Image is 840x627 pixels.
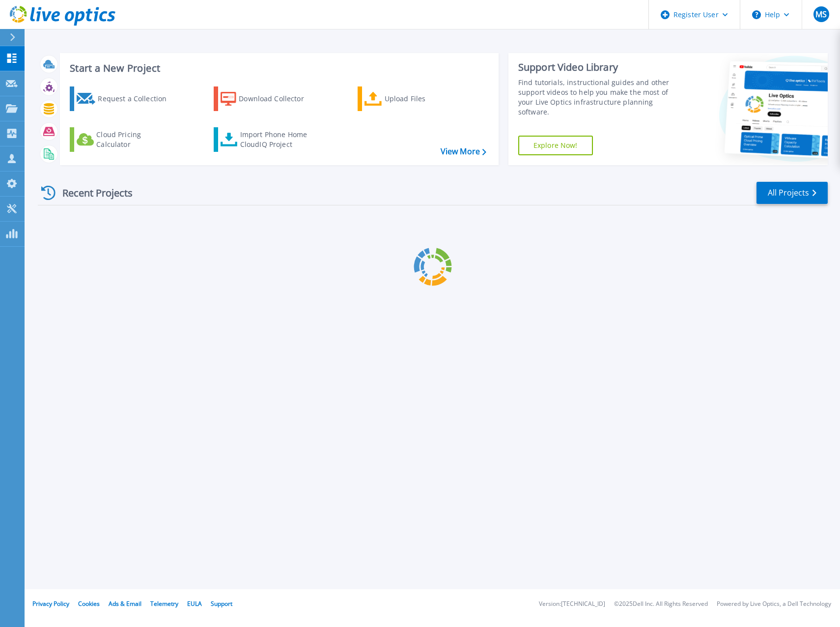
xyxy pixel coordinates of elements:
[518,61,680,74] div: Support Video Library
[70,127,179,152] a: Cloud Pricing Calculator
[70,63,486,74] h3: Start a New Project
[109,599,141,608] a: Ads & Email
[756,182,828,204] a: All Projects
[539,601,605,607] li: Version: [TECHNICAL_ID]
[385,89,463,109] div: Upload Files
[240,130,317,149] div: Import Phone Home CloudIQ Project
[211,599,232,608] a: Support
[70,86,179,111] a: Request a Collection
[32,599,69,608] a: Privacy Policy
[815,10,827,18] span: MS
[717,601,831,607] li: Powered by Live Optics, a Dell Technology
[187,599,202,608] a: EULA
[441,147,486,156] a: View More
[518,78,680,117] div: Find tutorials, instructional guides and other support videos to help you make the most of your L...
[239,89,317,109] div: Download Collector
[98,89,176,109] div: Request a Collection
[150,599,178,608] a: Telemetry
[214,86,323,111] a: Download Collector
[518,136,593,155] a: Explore Now!
[78,599,100,608] a: Cookies
[96,130,175,149] div: Cloud Pricing Calculator
[358,86,467,111] a: Upload Files
[614,601,708,607] li: © 2025 Dell Inc. All Rights Reserved
[38,181,146,205] div: Recent Projects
